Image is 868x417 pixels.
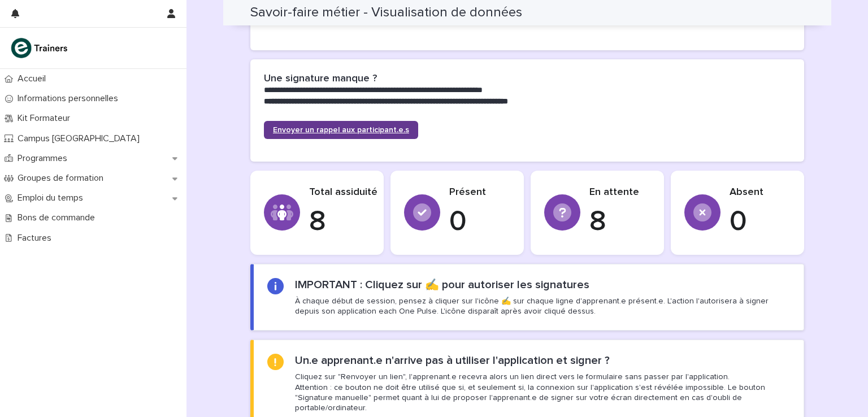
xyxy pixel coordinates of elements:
[273,126,409,134] span: Envoyer un rappel aux participant.e.s
[295,296,790,316] p: À chaque début de session, pensez à cliquer sur l'icône ✍️ sur chaque ligne d'apprenant.e présent...
[13,113,79,124] p: Kit Formateur
[9,37,71,59] img: K0CqGN7SDeD6s4JG8KQk
[309,186,377,199] p: Total assiduité
[295,354,610,367] h2: Un.e apprenant.e n'arrive pas à utiliser l'application et signer ?
[309,205,377,239] p: 8
[13,233,60,244] p: Factures
[589,186,650,199] p: En attente
[295,278,589,292] h2: IMPORTANT : Cliquez sur ✍️ pour autoriser les signatures
[13,133,149,144] p: Campus [GEOGRAPHIC_DATA]
[589,205,650,239] p: 8
[250,5,522,21] h2: Savoir-faire métier - Visualisation de données
[730,186,791,199] p: Absent
[449,205,510,239] p: 0
[13,93,127,104] p: Informations personnelles
[13,153,76,164] p: Programmes
[13,212,104,223] p: Bons de commande
[13,173,112,184] p: Groupes de formation
[264,73,377,85] h2: Une signature manque ?
[295,372,790,413] p: Cliquez sur "Renvoyer un lien", l'apprenant.e recevra alors un lien direct vers le formulaire san...
[264,121,418,139] a: Envoyer un rappel aux participant.e.s
[13,193,92,203] p: Emploi du temps
[449,186,510,199] p: Présent
[730,205,791,239] p: 0
[13,73,55,84] p: Accueil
